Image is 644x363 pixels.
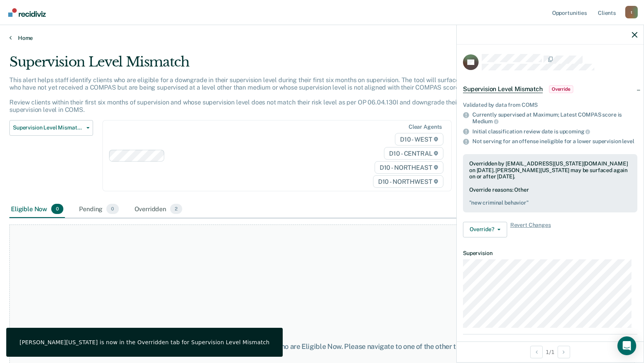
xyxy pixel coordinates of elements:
[472,118,499,124] span: Medium
[133,201,184,218] div: Overridden
[409,124,442,130] div: Clear agents
[457,341,644,362] div: 1 / 1
[463,102,637,108] div: Validated by data from COMS
[375,161,443,174] span: D10 - NORTHEAST
[384,147,443,160] span: D10 - CENTRAL
[617,336,636,355] div: Open Intercom Messenger
[625,6,638,18] button: Profile dropdown button
[9,201,65,218] div: Eligible Now
[395,133,443,146] span: D10 - WEST
[9,34,635,41] a: Home
[472,128,637,135] div: Initial classification review date is
[510,222,551,237] span: Revert Changes
[457,77,644,102] div: Supervision Level MismatchOverride
[549,85,573,93] span: Override
[463,222,507,237] button: Override?
[166,342,478,351] div: At this time, there are no clients who are Eligible Now. Please navigate to one of the other tabs.
[9,76,480,114] p: This alert helps staff identify clients who are eligible for a downgrade in their supervision lev...
[463,250,637,257] dt: Supervision
[469,160,631,180] div: Overridden by [EMAIL_ADDRESS][US_STATE][DOMAIN_NAME] on [DATE]. [PERSON_NAME][US_STATE] may be su...
[530,346,543,358] button: Previous Opportunity
[20,339,269,346] div: [PERSON_NAME][US_STATE] is now in the Overridden tab for Supervision Level Mismatch
[13,124,83,131] span: Supervision Level Mismatch
[469,199,631,206] pre: " new criminal behavior "
[469,187,631,206] div: Override reasons: Other
[77,201,120,218] div: Pending
[463,85,543,93] span: Supervision Level Mismatch
[472,111,637,125] div: Currently supervised at Maximum; Latest COMPAS score is
[51,204,63,214] span: 0
[558,346,570,358] button: Next Opportunity
[622,138,634,144] span: level
[373,175,443,188] span: D10 - NORTHWEST
[625,6,638,18] div: t
[463,341,637,347] dt: Milestones
[472,138,637,145] div: Not serving for an offense ineligible for a lower supervision
[106,204,118,214] span: 0
[170,204,182,214] span: 2
[560,128,590,135] span: upcoming
[8,8,46,17] img: Recidiviz
[9,54,492,76] div: Supervision Level Mismatch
